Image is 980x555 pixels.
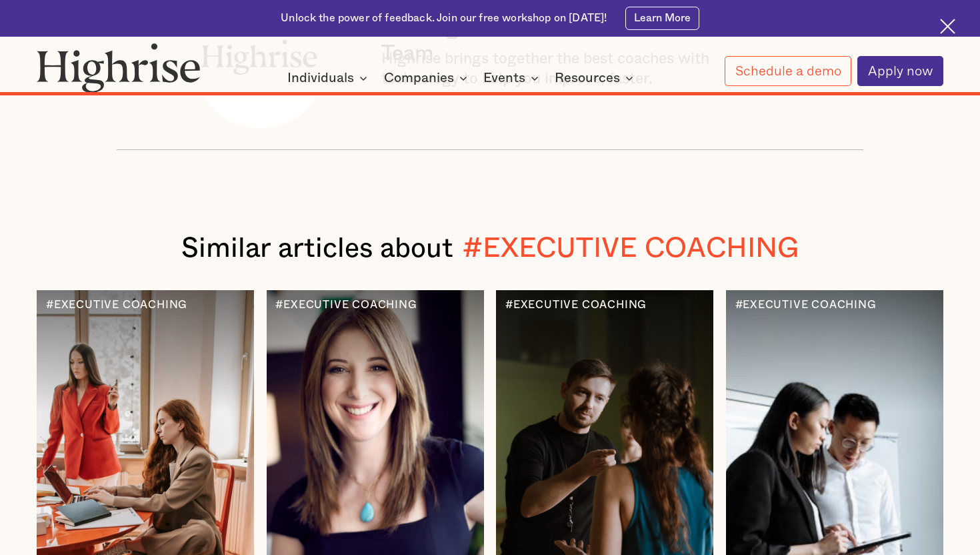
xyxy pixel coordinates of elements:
div: #EXECUTIVE COACHING [463,232,799,265]
div: Companies [384,70,454,86]
span: Similar articles about [181,235,453,262]
div: Events [483,70,543,86]
div: Individuals [287,70,354,86]
div: Events [483,70,525,86]
div: #EXECUTIVE COACHING [46,300,187,312]
div: #EXECUTIVE COACHING [275,300,417,312]
a: Learn More [625,7,699,30]
div: Resources [555,70,620,86]
img: Cross icon [940,19,955,34]
div: #EXECUTIVE COACHING [735,300,877,312]
img: Highrise logo [37,43,201,92]
div: #EXECUTIVE COACHING [505,300,647,312]
a: Apply now [857,56,943,86]
div: Companies [384,70,471,86]
a: Schedule a demo [725,56,851,86]
div: Individuals [287,70,371,86]
div: Unlock the power of feedback. Join our free workshop on [DATE]! [281,11,607,26]
div: Resources [555,70,637,86]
